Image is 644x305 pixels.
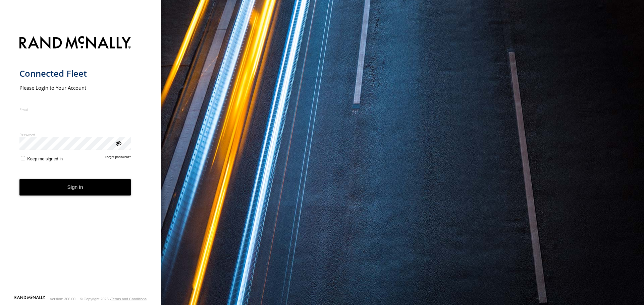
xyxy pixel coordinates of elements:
label: Password [19,132,131,137]
button: Sign in [19,179,131,196]
form: main [19,32,142,295]
h2: Please Login to Your Account [19,84,131,91]
div: ViewPassword [115,140,121,146]
input: Keep me signed in [21,156,25,160]
a: Visit our Website [14,296,45,302]
h1: Connected Fleet [19,68,131,79]
div: © Copyright 2025 - [80,297,147,301]
div: Version: 306.00 [50,297,75,301]
label: Email [19,107,131,112]
span: Keep me signed in [27,156,63,161]
img: Rand McNally [19,35,131,52]
a: Terms and Conditions [111,297,147,301]
a: Forgot password? [105,155,131,161]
